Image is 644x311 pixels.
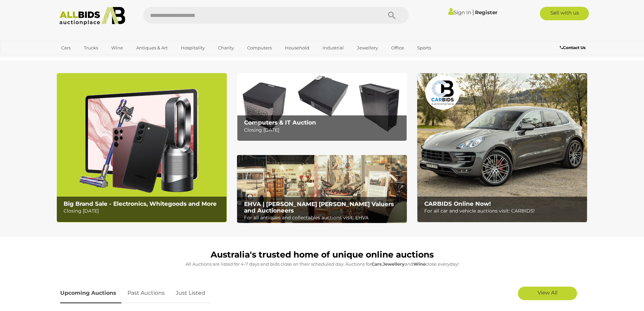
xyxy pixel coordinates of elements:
[372,261,382,267] strong: Cars
[540,7,589,20] a: Sell with us
[57,73,227,222] img: Big Brand Sale - Electronics, Whitegoods and More
[560,45,586,50] b: Contact Us
[237,155,407,223] a: EHVA | Evans Hastings Valuers and Auctioneers EHVA | [PERSON_NAME] [PERSON_NAME] Valuers and Auct...
[122,283,170,303] a: Past Auctions
[472,8,474,16] span: |
[237,73,407,141] img: Computers & IT Auction
[107,42,127,53] a: Wine
[171,283,210,303] a: Just Listed
[560,44,587,51] a: Contact Us
[448,9,471,16] a: Sign In
[538,289,557,296] span: View All
[132,42,172,53] a: Antiques & Art
[424,200,491,207] b: CARBIDS Online Now!
[57,73,227,222] a: Big Brand Sale - Electronics, Whitegoods and More Big Brand Sale - Electronics, Whitegoods and Mo...
[57,42,75,53] a: Cars
[64,207,223,215] p: Closing [DATE]
[56,7,129,25] img: Allbids.com.au
[57,53,114,65] a: [GEOGRAPHIC_DATA]
[244,119,316,126] b: Computers & IT Auction
[424,207,583,215] p: For all car and vehicle auctions visit: CARBIDS!
[417,73,587,222] img: CARBIDS Online Now!
[64,200,217,207] b: Big Brand Sale - Electronics, Whitegoods and More
[353,42,382,53] a: Jewellery
[413,261,426,267] strong: Wine
[244,214,403,222] p: For all antiques and collectables auctions visit: EHVA
[375,7,409,24] button: Search
[518,287,577,300] a: View All
[318,42,348,53] a: Industrial
[383,261,405,267] strong: Jewellery
[243,42,276,53] a: Computers
[79,42,102,53] a: Trucks
[244,201,394,214] b: EHVA | [PERSON_NAME] [PERSON_NAME] Valuers and Auctioneers
[60,250,584,260] h1: Australia's trusted home of unique online auctions
[417,73,587,222] a: CARBIDS Online Now! CARBIDS Online Now! For all car and vehicle auctions visit: CARBIDS!
[176,42,209,53] a: Hospitality
[475,9,497,16] a: Register
[237,73,407,141] a: Computers & IT Auction Computers & IT Auction Closing [DATE]
[60,260,584,268] p: All Auctions are listed for 4-7 days and bids close on their scheduled day. Auctions for , and cl...
[387,42,408,53] a: Office
[237,155,407,223] img: EHVA | Evans Hastings Valuers and Auctioneers
[413,42,435,53] a: Sports
[244,126,403,134] p: Closing [DATE]
[60,283,121,303] a: Upcoming Auctions
[214,42,238,53] a: Charity
[281,42,314,53] a: Household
